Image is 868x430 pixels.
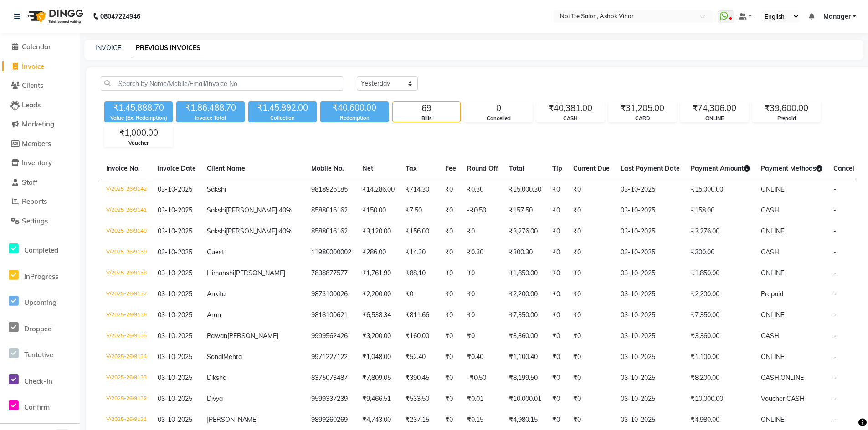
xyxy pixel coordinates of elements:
td: ₹0 [440,242,462,263]
span: 03-10-2025 [158,248,192,256]
div: Bills [393,115,460,122]
span: Marketing [22,120,54,128]
span: ONLINE [781,374,804,382]
td: V/2025-26/9138 [101,263,152,284]
td: ₹0.30 [462,242,503,263]
span: ONLINE [761,269,784,277]
td: ₹8,200.00 [685,368,755,389]
td: 9599337239 [306,389,357,410]
span: Sakshi [207,227,226,235]
span: Tentative [24,350,53,359]
td: V/2025-26/9141 [101,200,152,221]
td: ₹1,100.00 [685,347,755,368]
td: ₹9,466.51 [357,389,400,410]
td: ₹88.10 [400,263,440,284]
span: Completed [24,246,58,254]
span: Guest [207,248,224,256]
td: ₹0 [400,284,440,305]
span: Mobile No. [311,164,344,172]
td: ₹390.45 [400,368,440,389]
span: 03-10-2025 [158,415,192,424]
span: CASH [761,332,779,340]
td: ₹14.30 [400,242,440,263]
td: ₹7,350.00 [685,305,755,326]
a: Marketing [2,119,77,130]
td: 8588016162 [306,200,357,221]
span: Arun [207,311,221,319]
td: ₹300.00 [685,242,755,263]
td: 03-10-2025 [615,368,685,389]
div: ₹74,306.00 [681,102,748,115]
td: ₹0 [547,347,568,368]
div: ₹1,45,888.70 [104,101,173,114]
td: 03-10-2025 [615,242,685,263]
td: ₹300.30 [503,242,547,263]
td: ₹0 [462,263,503,284]
span: Divya [207,395,223,403]
td: V/2025-26/9135 [101,326,152,347]
td: ₹6,538.34 [357,305,400,326]
span: Himanshi [207,269,234,277]
td: 03-10-2025 [615,263,685,284]
input: Search by Name/Mobile/Email/Invoice No [101,76,343,91]
a: Staff [2,177,77,188]
span: 03-10-2025 [158,332,192,340]
td: ₹157.50 [503,200,547,221]
td: 11980000002 [306,242,357,263]
td: -₹0.50 [462,368,503,389]
td: ₹0 [462,221,503,242]
td: -₹0.50 [462,200,503,221]
td: ₹1,048.00 [357,347,400,368]
td: ₹0 [440,263,462,284]
span: ONLINE [761,353,784,361]
td: ₹0 [547,242,568,263]
td: ₹0 [440,305,462,326]
td: 03-10-2025 [615,284,685,305]
td: 03-10-2025 [615,326,685,347]
td: ₹533.50 [400,389,440,410]
span: CASH [761,248,779,256]
td: ₹0 [568,263,615,284]
div: Voucher [105,139,172,147]
span: 03-10-2025 [158,374,192,382]
td: 03-10-2025 [615,305,685,326]
td: ₹0 [547,326,568,347]
span: Diksha [207,374,226,382]
div: ₹1,000.00 [105,126,172,139]
td: ₹3,200.00 [357,326,400,347]
span: - [833,269,836,277]
td: ₹3,360.00 [685,326,755,347]
span: 03-10-2025 [158,269,192,277]
span: ONLINE [761,185,784,193]
td: ₹10,000.01 [503,389,547,410]
td: ₹15,000.00 [685,179,755,200]
td: 9873100026 [306,284,357,305]
td: ₹811.66 [400,305,440,326]
span: Sakshi [207,206,226,214]
td: ₹0 [462,305,503,326]
a: Settings [2,216,77,227]
span: 03-10-2025 [158,395,192,403]
span: Dropped [24,324,52,333]
div: ₹1,45,892.00 [248,101,317,114]
td: V/2025-26/9133 [101,368,152,389]
span: [PERSON_NAME] 40% [226,206,292,214]
span: Members [22,139,51,148]
span: Manager [823,12,851,21]
td: 7838877577 [306,263,357,284]
td: ₹2,200.00 [503,284,547,305]
span: [PERSON_NAME] [207,415,258,424]
span: Settings [22,217,48,225]
td: ₹1,761.90 [357,263,400,284]
span: Invoice Date [158,164,196,172]
td: ₹0.30 [462,179,503,200]
span: Prepaid [761,290,783,298]
a: PREVIOUS INVOICES [132,40,204,56]
td: ₹150.00 [357,200,400,221]
td: ₹2,200.00 [685,284,755,305]
img: logo [23,4,86,29]
td: ₹0 [440,326,462,347]
span: Voucher, [761,395,786,403]
td: ₹0 [440,389,462,410]
span: Client Name [207,164,245,172]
